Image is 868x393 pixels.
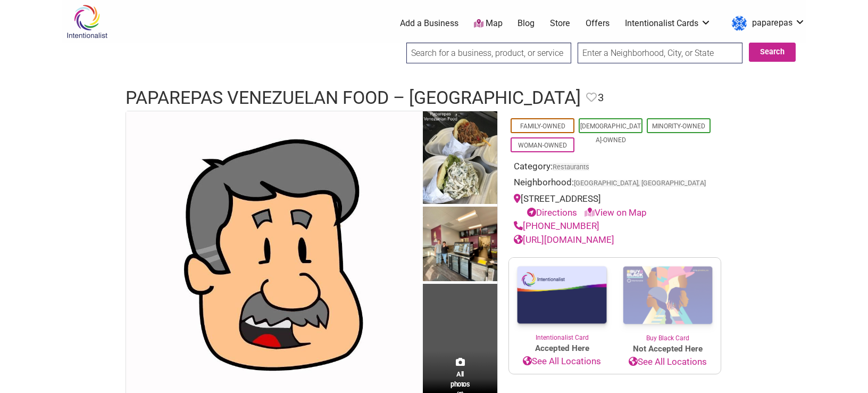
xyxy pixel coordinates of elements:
a: Add a Business [400,18,458,29]
a: Blog [518,18,535,29]
button: Search [749,43,796,62]
span: 3 [598,89,604,106]
div: Category: [514,160,716,176]
span: Accepted Here [509,342,615,355]
a: Woman-Owned [518,142,567,149]
a: Directions [527,207,577,218]
img: Intentionalist Card [509,258,615,333]
a: Family-Owned [520,122,565,130]
a: Restaurants [553,163,589,171]
a: Map [474,18,503,30]
a: Intentionalist Cards [625,18,711,29]
input: Search for a business, product, or service [406,43,571,63]
a: Minority-Owned [652,122,705,130]
span: [GEOGRAPHIC_DATA], [GEOGRAPHIC_DATA] [574,180,706,187]
a: Store [550,18,570,29]
a: Offers [586,18,610,29]
img: Buy Black Card [615,258,721,333]
a: See All Locations [615,355,721,369]
a: [PHONE_NUMBER] [514,220,599,231]
h1: Paparepas Venezuelan Food – [GEOGRAPHIC_DATA] [126,85,581,111]
a: See All Locations [509,355,615,369]
div: Neighborhood: [514,176,716,192]
a: View on Map [585,207,647,218]
i: Favorite [586,92,597,103]
a: Buy Black Card [615,258,721,343]
a: [URL][DOMAIN_NAME] [514,234,614,245]
a: paparepas [727,14,805,33]
a: Intentionalist Card [509,258,615,342]
span: Not Accepted Here [615,343,721,355]
div: [STREET_ADDRESS] [514,192,716,219]
input: Enter a Neighborhood, City, or State [578,43,742,63]
img: Intentionalist [62,4,112,39]
a: [DEMOGRAPHIC_DATA]-Owned [580,122,641,144]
